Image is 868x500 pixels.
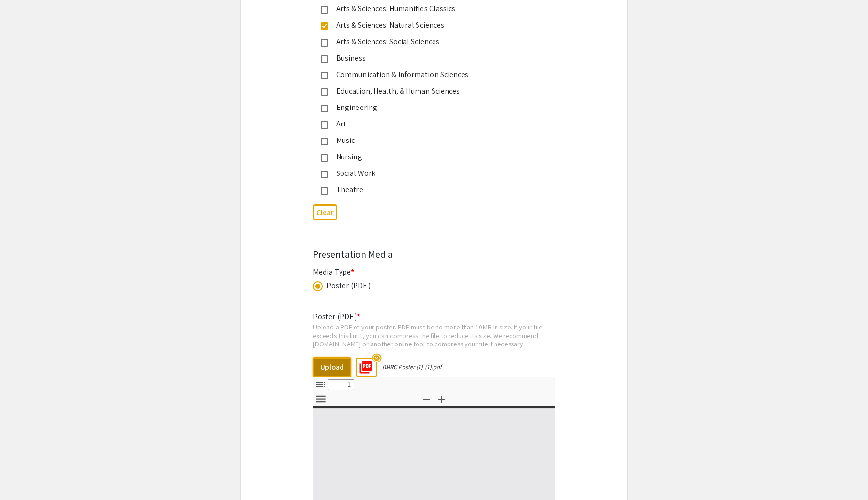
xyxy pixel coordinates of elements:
[418,392,435,406] button: Zoom Out
[313,323,555,348] div: Upload a PDF of your poster. PDF must be no more than 10MB in size. If your file exceeds this lim...
[328,36,532,47] div: Arts & Sciences: Social Sciences
[328,168,532,179] div: Social Work
[312,377,329,391] button: Toggle Sidebar
[328,19,532,31] div: Arts & Sciences: Natural Sciences
[313,357,351,377] button: Upload
[328,3,532,15] div: Arts & Sciences: Humanities Classics
[328,379,354,390] input: Page
[382,363,442,371] div: BMRC Poster (1) (1).pdf
[313,204,337,220] button: Clear
[326,280,371,292] div: Poster (PDF )
[328,69,532,80] div: Communication & Information Sciences
[328,85,532,97] div: Education, Health, & Human Sciences
[328,102,532,113] div: Engineering
[328,118,532,130] div: Art
[328,135,532,146] div: Music
[328,151,532,163] div: Nursing
[313,267,354,277] mat-label: Media Type
[313,312,360,322] mat-label: Poster (PDF )
[312,392,329,406] button: Tools
[328,52,532,64] div: Business
[328,184,532,196] div: Theatre
[313,247,555,262] div: Presentation Media
[433,392,449,406] button: Zoom In
[356,357,370,372] mat-icon: picture_as_pdf
[7,456,41,493] iframe: Chat
[372,353,381,362] mat-icon: highlight_off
